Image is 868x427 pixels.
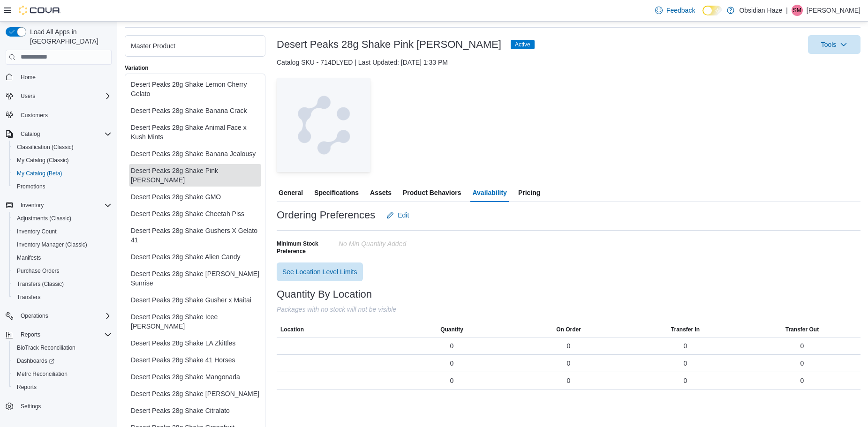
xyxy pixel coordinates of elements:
[9,354,115,367] a: Dashboards
[131,252,259,262] div: Desert Peaks 28g Shake Alien Candy
[403,183,461,202] span: Product Behaviors
[515,40,530,49] span: Active
[702,6,722,15] input: Dark Mode
[13,368,71,380] a: Metrc Reconciliation
[9,277,115,291] button: Transfers (Classic)
[9,180,115,193] button: Promotions
[17,329,112,340] span: Reports
[13,292,44,303] a: Transfers
[280,326,304,333] span: Location
[17,72,39,83] a: Home
[279,183,303,202] span: General
[2,399,115,413] button: Settings
[125,64,149,72] label: Variation
[13,213,112,224] span: Adjustments (Classic)
[17,90,39,102] button: Users
[13,265,112,277] span: Purchase Orders
[785,326,819,333] span: Transfer Out
[17,109,112,121] span: Customers
[9,367,115,381] button: Metrc Reconciliation
[17,170,62,177] span: My Catalog (Beta)
[2,108,115,122] button: Customers
[17,357,54,365] span: Dashboards
[17,383,37,391] span: Reports
[511,40,535,49] span: Active
[17,90,112,102] span: Users
[13,155,73,166] a: My Catalog (Classic)
[13,368,112,380] span: Metrc Reconciliation
[21,331,40,338] span: Reports
[17,215,71,222] span: Adjustments (Classic)
[314,183,359,202] span: Specifications
[131,80,259,98] div: Desert Peaks 28g Shake Lemon Cherry Gelato
[2,127,115,141] button: Catalog
[17,128,44,140] button: Catalog
[17,200,47,211] button: Inventory
[131,226,259,245] div: Desert Peaks 28g Shake Gushers X Gelato 41
[684,341,687,351] div: 0
[13,226,60,237] a: Inventory Count
[9,264,115,277] button: Purchase Orders
[821,40,837,49] span: Tools
[277,58,860,67] div: Catalog SKU - 714DLYED | Last Updated: [DATE] 1:33 PM
[17,128,112,140] span: Catalog
[9,212,115,225] button: Adjustments (Classic)
[339,236,464,247] div: No min Quantity added
[792,5,803,16] div: Soledad Muro
[2,309,115,322] button: Operations
[13,181,49,192] a: Promotions
[2,199,115,212] button: Inventory
[21,130,40,138] span: Catalog
[17,400,112,412] span: Settings
[17,241,87,248] span: Inventory Manager (Classic)
[13,155,112,166] span: My Catalog (Classic)
[17,183,45,190] span: Promotions
[17,370,68,378] span: Metrc Reconciliation
[9,341,115,354] button: BioTrack Reconciliation
[277,240,335,255] span: Minimum Stock Preference
[2,70,115,84] button: Home
[131,312,259,331] div: Desert Peaks 28g Shake Icee [PERSON_NAME]
[807,5,860,16] p: [PERSON_NAME]
[808,35,860,54] button: Tools
[131,192,259,202] div: Desert Peaks 28g Shake GMO
[383,206,413,225] button: Edit
[684,359,687,368] div: 0
[13,239,91,250] a: Inventory Manager (Classic)
[793,5,801,16] span: SM
[13,292,112,303] span: Transfers
[13,252,45,263] a: Manifests
[131,123,259,142] div: Desert Peaks 28g Shake Animal Face x Kush Mints
[131,372,259,382] div: Desert Peaks 28g Shake Mangonada
[17,344,75,352] span: BioTrack Reconciliation
[13,355,112,367] span: Dashboards
[21,92,35,100] span: Users
[131,149,259,158] div: Desert Peaks 28g Shake Banana Jealousy
[131,106,259,115] div: Desert Peaks 28g Shake Banana Crack
[277,304,860,315] div: Packages with no stock will not be visible
[131,41,259,51] div: Master Product
[277,262,363,281] button: See Location Level Limits
[13,278,112,290] span: Transfers (Classic)
[13,342,79,353] a: BioTrack Reconciliation
[13,213,75,224] a: Adjustments (Classic)
[2,328,115,341] button: Reports
[277,78,370,172] img: Image for Cova Placeholder
[131,406,259,415] div: Desert Peaks 28g Shake Citralato
[21,202,44,209] span: Inventory
[440,326,463,333] span: Quantity
[131,166,259,185] div: Desert Peaks 28g Shake Pink [PERSON_NAME]
[17,293,40,301] span: Transfers
[739,5,782,16] p: Obsidian Haze
[9,167,115,180] button: My Catalog (Beta)
[277,39,501,50] h3: Desert Peaks 28g Shake Pink [PERSON_NAME]
[450,341,454,351] div: 0
[13,168,66,179] a: My Catalog (Beta)
[17,157,69,164] span: My Catalog (Classic)
[13,265,63,277] a: Purchase Orders
[282,267,357,277] span: See Location Level Limits
[13,142,77,153] a: Classification (Classic)
[567,376,571,385] div: 0
[398,210,409,220] span: Edit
